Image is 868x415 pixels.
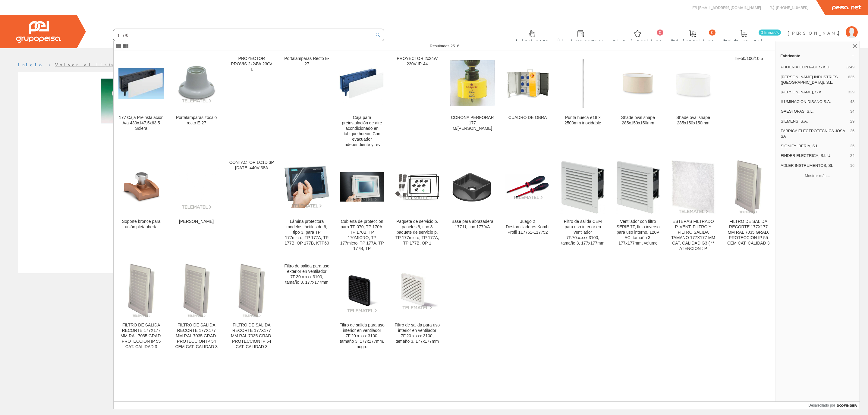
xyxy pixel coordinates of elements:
[505,61,550,106] img: CUADRO DE OBRA
[569,56,596,110] img: Punta hueca ø18 x 2500mm inoxidable
[615,61,661,106] img: Shade oval shape 285x150x150mm
[284,166,329,208] img: Lámina protectora modelos táctiles de 6, tipo 3, para TP 177micro, TP 177A, TP 177B, OP 177B, KTP60
[788,30,843,36] font: [PERSON_NAME]
[781,64,843,70] span: PHOENIX CONTACT S.A.U,
[775,51,860,61] a: Fabricante
[671,219,716,251] div: ESTERAS FILTRADO P. VENT. FILTRO Y FILTRO SALIDA TAMANO 177X177 MM CAT. CALIDAD G3 ( ** ATENCION : P
[808,402,860,409] a: Desarrollado por
[183,264,210,318] img: FILTRO DE SALIDA RECORTE 177X177 MM RAL 7035 GRAD. PROTECCION IP 54 CEM CAT. CALIDAD 3
[238,264,265,318] img: FILTRO DE SALIDA RECORTE 177X177 MM RAL 7035 GRAD. PROTECCION IP 54 CAT. CALIDAD 3
[174,115,219,126] div: Portalámparas zócalo recto E-27
[18,62,44,67] a: Inicio
[174,164,219,210] img: Tak Honeycomb
[16,21,61,43] img: Grupo Peisa
[776,5,809,10] font: [PHONE_NUMBER]
[450,60,495,106] img: CORONA PERFORAR 177 M/M STARRETT
[850,119,854,124] span: 29
[659,30,661,35] font: 0
[666,51,721,154] a: Shade oval shape 285x150x150mm Shade oval shape 285x150x150mm
[500,155,555,258] a: Juego 2 Destornilladores Kombi Profil 117751-117752 Juego 2 Destornilladores Kombi Profil 117751-...
[671,115,716,126] div: Shade oval shape 285x150x150mm
[560,115,605,126] div: Punta hueca ø18 x 2500mm inoxidable
[229,323,274,350] div: FILTRO DE SALIDA RECORTE 177X177 MM RAL 7035 GRAD. PROTECCION IP 54 CAT. CALIDAD 3
[279,155,334,258] a: Lámina protectora modelos táctiles de 6, tipo 3, para TP 177micro, TP 177A, TP 177B, OP 177B, KTP...
[781,99,848,105] span: ILUMINACION DISANO S.A.
[395,173,440,200] img: Paquete de servicio p. paneles 6, tipo 3 paquete de servicio p. TP 177micro, TP 177A, TP 177B, OP 1
[671,38,714,42] font: Ped. favoritos
[555,155,610,258] a: Filtro de salida CEM para uso interior en ventilador 7F.70.x.xxx.3100, tamaño 3, 177x177mm Filtro...
[611,155,665,258] a: Ventilador con filtro SERIE 7F, flujo inverso para uso interno, 120V AC, tamaño 3, 177x177mm, vol...
[781,153,848,158] span: FINDER ELECTRICA, S.L.U.
[114,155,168,258] a: Soporte bronce para unión plet/tubería Soporte bronce para unión plet/tubería
[505,219,550,235] div: Juego 2 Destornilladores Kombi Profil 117751-117752
[850,109,854,114] span: 34
[339,61,385,106] img: Caja para preinstalación de aire acondicionado en tabique hueco. Con evacuador independiente y rev
[224,155,279,258] a: CONTACTOR LC1D 3P [DATE] 440V 38A
[560,219,605,246] div: Filtro de salida CEM para uso interior en ventilador 7F.70.x.xxx.3100, tamaño 3, 177x177mm
[850,143,854,149] span: 25
[335,259,389,357] a: Filtro de salida para uso interior en ventilador 7F.20.x.xxx.3100, tamaño 3, 177x177mm, negro Fil...
[781,109,848,114] span: GAESTOPAS, S.L.
[229,56,274,72] div: PROYECTOR PROVIS.2x24W 230V T.
[698,5,761,10] font: [EMAIL_ADDRESS][DOMAIN_NAME]
[395,323,440,344] div: Filtro de salida para uso interior en ventilador 7F.20.x.xxx.3100, tamaño 3, 177x177mm
[666,155,721,258] a: ESTERAS FILTRADO P. VENT. FILTRO Y FILTRO SALIDA TAMANO 177X177 MM CAT. CALIDAD G3 ( ** ATENCION ...
[808,403,835,407] font: Desarrollado por
[726,56,771,61] div: TE-50/100/10,5
[339,172,385,202] img: Cubierta de protección para TP 070, TP 170A, TP 170B, TP 170MICRO, TP 177micro, TP 177A, TP 177B, TP
[781,163,848,168] span: ADLER INSTRUMENTOS, SL
[174,219,219,224] div: [PERSON_NAME]
[279,51,334,154] a: Portalamparas Recto E-27
[848,89,855,95] span: 329
[735,160,762,214] img: FILTRO DE SALIDA RECORTE 177X177 MM RAL 7035 GRAD. PROTECCION IP 55 CEM CAT. CALIDAD 3
[560,160,605,214] img: Filtro de salida CEM para uso interior en ventilador 7F.70.x.xxx.3100, tamaño 3, 177x177mm
[671,61,716,106] img: Shade oval shape 285x150x150mm
[224,51,279,154] a: PROYECTOR PROVIS.2x24W 230V T.
[510,25,551,46] a: Selectores
[119,164,164,210] img: Soporte bronce para unión plet/tubería
[516,38,548,42] font: Selectores
[450,170,495,205] img: Base para abrazadera 177 U, tipo 177/VA
[781,128,848,139] span: FABRICA ELECTROTECNICA JOSA SA
[552,25,607,46] a: Últimas compras
[445,155,500,258] a: Base para abrazadera 177 U, tipo 177/VA Base para abrazadera 177 U, tipo 177/VA
[55,62,174,67] font: Volver al listado de productos
[395,271,440,310] img: Filtro de salida para uso interior en ventilador 7F.20.x.xxx.3100, tamaño 3, 177x177mm
[279,259,334,357] a: Filtro de salida para uso exterior en ventilador 7F.30.x.xxx.3100, tamaño 3, 177x177mm
[721,51,776,154] a: TE-50/100/10,5
[169,51,224,154] a: Portalámparas zócalo recto E-27 Portalámparas zócalo recto E-27
[613,38,662,42] font: Arte. favoritos
[395,56,440,67] div: PROYECTOR 2x24W 230V IP-44
[118,219,164,230] div: Soporte bronce para unión plet/tubería
[778,171,857,181] button: Mostrar más…
[788,25,858,31] a: [PERSON_NAME]
[339,268,385,313] img: Filtro de salida para uso interior en ventilador 7F.20.x.xxx.3100, tamaño 3, 177x177mm, negro
[395,219,440,246] div: Paquete de servicio p. paneles 6, tipo 3 paquete de servicio p. TP 177micro, TP 177A, TP 177B, OP 1
[335,51,389,154] a: Caja para preinstalación de aire acondicionado en tabique hueco. Con evacuador independiente y re...
[500,51,555,154] a: CUADRO DE OBRA CUADRO DE OBRA
[761,30,779,35] font: 0 líneas/s
[616,160,661,214] img: Ventilador con filtro SERIE 7F, flujo inverso para uso interno, 120V AC, tamaño 3, 177x177mm, volume
[781,89,845,95] span: [PERSON_NAME], S.A.
[555,51,610,154] a: Punta hueca ø18 x 2500mm inoxidable Punta hueca ø18 x 2500mm inoxidable
[846,64,854,70] span: 1249
[229,160,274,171] div: CONTACTOR LC1D 3P [DATE] 440V 38A
[390,155,445,258] a: Paquete de servicio p. paneles 6, tipo 3 paquete de servicio p. TP 177micro, TP 177A, TP 177B, OP...
[339,115,385,148] div: Caja para preinstalación de aire acondicionado en tabique hueco. Con evacuador independiente y rev
[284,56,329,67] div: Portalamparas Recto E-27
[850,163,854,168] span: 16
[390,51,445,154] a: PROYECTOR 2x24W 230V IP-44
[128,264,155,318] img: FILTRO DE SALIDA RECORTE 177X177 MM RAL 7035 GRAD. PROTECCION IP 55 CAT. CALIDAD 3
[390,259,445,357] a: Filtro de salida para uso interior en ventilador 7F.20.x.xxx.3100, tamaño 3, 177x177mm Filtro de ...
[711,30,713,35] font: 0
[611,51,665,154] a: Shade oval shape 285x150x150mm Shade oval shape 285x150x150mm
[850,153,854,158] span: 24
[113,29,372,41] input: Buscar ...
[850,128,854,139] span: 26
[224,259,279,357] a: FILTRO DE SALIDA RECORTE 177X177 MM RAL 7035 GRAD. PROTECCION IP 54 CAT. CALIDAD 3 FILTRO DE SALI...
[615,219,661,246] div: Ventilador con filtro SERIE 7F, flujo inverso para uso interno, 120V AC, tamaño 3, 177x177mm, volume
[118,68,164,99] img: 177 Caja Preinstalacion A/a 430x147,5x63,5 Solera
[505,115,550,120] div: CUADRO DE OBRA
[450,115,495,131] div: CORONA PERFORAR 177 M/[PERSON_NAME]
